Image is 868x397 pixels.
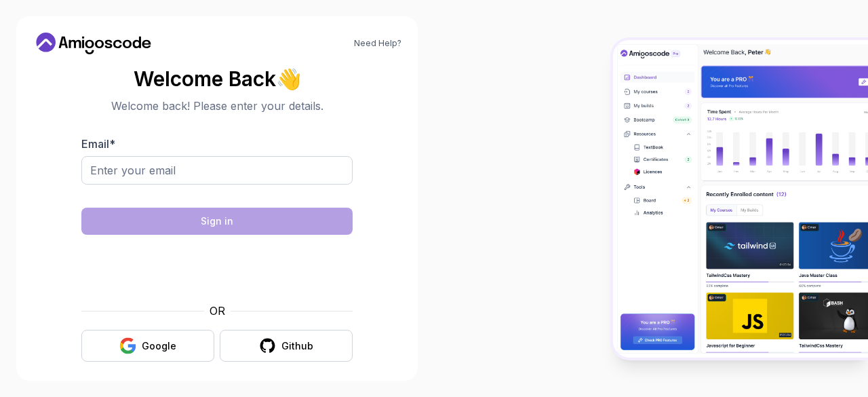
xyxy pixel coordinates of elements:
[81,98,353,114] p: Welcome back! Please enter your details.
[81,208,353,235] button: Sign in
[613,40,868,358] img: Amigoscode Dashboard
[81,156,353,185] input: Enter your email
[115,243,319,295] iframe: Widget containing checkbox for hCaptcha security challenge
[354,38,401,49] a: Need Help?
[275,66,302,91] span: 👋
[81,68,353,90] h2: Welcome Back
[210,303,225,319] p: OR
[81,330,214,362] button: Google
[81,137,115,151] label: Email *
[220,330,353,362] button: Github
[201,214,233,228] div: Sign in
[142,339,176,353] div: Google
[33,33,155,54] a: Home link
[281,339,313,353] div: Github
